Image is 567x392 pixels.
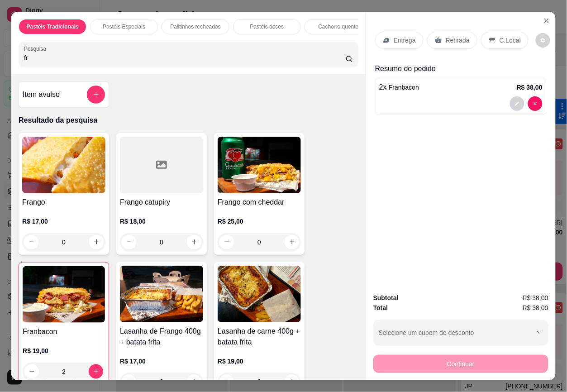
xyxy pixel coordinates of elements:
[218,266,301,322] img: product-image
[22,217,105,226] p: R$ 17,00
[528,96,543,111] button: decrease-product-quantity
[122,375,136,389] button: decrease-product-quantity
[389,84,419,91] span: Franbacon
[120,217,203,226] p: R$ 18,00
[373,320,548,345] button: Selecione um cupom de desconto
[218,137,301,193] img: product-image
[170,23,220,30] p: Palitinhos recheados
[26,23,78,30] p: Pastéis Tradicionais
[285,375,299,389] button: increase-product-quantity
[23,346,105,355] p: R$ 19,00
[446,36,470,45] p: Retirada
[24,53,346,62] input: Pesquisa
[539,14,554,28] button: Close
[218,326,301,348] h4: Lasanha de carne 400g + batata frita
[23,89,60,100] h4: Item avulso
[510,96,524,111] button: decrease-product-quantity
[523,293,548,303] span: R$ 38,00
[536,33,550,48] button: decrease-product-quantity
[120,266,203,322] img: product-image
[23,326,105,337] h4: Franbacon
[103,23,145,30] p: Pastéis Especiais
[394,36,416,45] p: Entrega
[87,86,105,104] button: add-separate-item
[218,217,301,226] p: R$ 25,00
[373,304,388,311] strong: Total
[375,63,547,74] p: Resumo do pedido
[218,197,301,208] h4: Frango com cheddar
[250,23,284,30] p: Pastéis doces
[120,357,203,366] p: R$ 17,00
[120,326,203,348] h4: Lasanha de Frango 400g + batata frita
[219,375,234,389] button: decrease-product-quantity
[500,36,521,45] p: C.Local
[24,45,49,53] label: Pesquisa
[120,197,203,208] h4: Frango catupiry
[517,83,543,92] p: R$ 38,00
[23,266,105,323] img: product-image
[22,197,105,208] h4: Frango
[379,82,419,93] p: 2 x
[318,23,358,30] p: Cachorro quente
[187,375,201,389] button: increase-product-quantity
[373,294,399,301] strong: Subtotal
[22,137,105,193] img: product-image
[218,357,301,366] p: R$ 19,00
[523,303,548,313] span: R$ 38,00
[19,115,358,126] p: Resultado da pesquisa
